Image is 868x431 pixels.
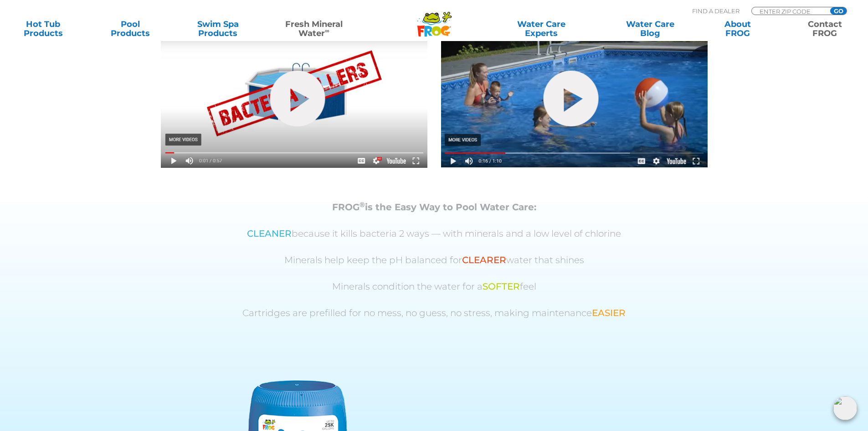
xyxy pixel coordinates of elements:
span: CLEARER [462,254,506,265]
a: ContactFROG [791,20,859,38]
p: Minerals help keep the pH balanced for water that shines [172,255,696,265]
a: Fresh MineralWater∞ [271,20,356,38]
sup: ∞ [325,27,329,34]
p: Find A Dealer [692,7,740,15]
span: SOFTER [483,281,520,292]
a: Water CareExperts [486,20,596,38]
a: PoolProducts [97,20,164,38]
a: AboutFROG [704,20,771,38]
img: openIcon [833,396,857,420]
strong: FROG is the Easy Way to Pool Water Care: [332,202,536,213]
img: Picture1 [161,19,427,168]
img: Picture3 [441,19,708,167]
input: Zip Code Form [759,7,820,15]
sup: ® [360,200,365,209]
p: Minerals condition the water for a feel [172,281,696,292]
a: Hot TubProducts [9,20,77,38]
span: CLEANER [247,228,292,239]
a: Water CareBlog [616,20,684,38]
span: EASIER [592,307,626,318]
p: because it kills bacteria 2 ways — with minerals and a low level of chlorine [172,228,696,239]
a: Swim SpaProducts [184,20,252,38]
input: GO [830,7,847,15]
p: Cartridges are prefilled for no mess, no guess, no stress, making maintenance [172,308,696,318]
